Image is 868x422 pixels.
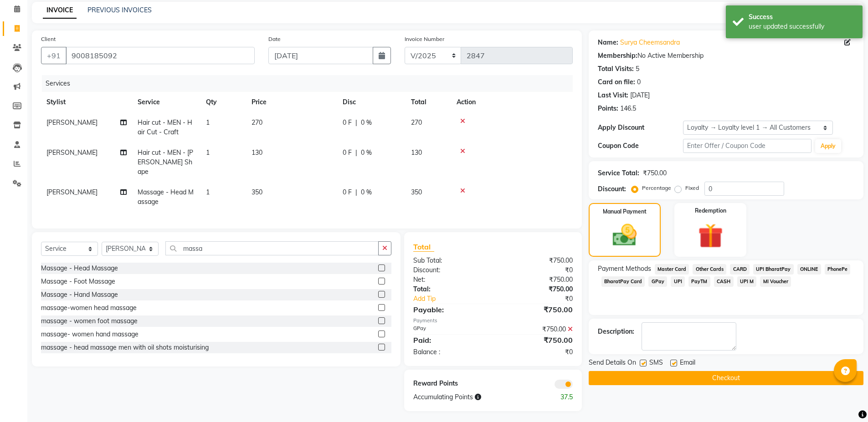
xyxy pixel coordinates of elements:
[493,304,580,315] div: ₹750.00
[41,330,139,339] div: massage- women hand massage
[815,139,841,153] button: Apply
[355,188,357,197] span: |
[411,188,422,196] span: 350
[411,118,422,127] span: 270
[536,392,580,402] div: 37.5
[598,123,683,132] div: Apply Discount
[406,92,451,112] th: Total
[598,327,634,336] div: Description:
[406,294,507,304] a: Add Tip
[685,184,699,192] label: Fixed
[343,188,352,197] span: 0 F
[411,148,422,157] span: 130
[355,118,357,127] span: |
[42,75,580,92] div: Services
[493,285,580,294] div: ₹750.00
[598,141,683,151] div: Coupon Code
[683,139,812,153] input: Enter Offer / Coupon Code
[637,77,641,87] div: 0
[252,118,262,127] span: 270
[413,242,434,252] span: Total
[406,256,493,265] div: Sub Total:
[406,265,493,275] div: Discount:
[41,277,115,286] div: Massage - Foot Massage
[405,35,444,43] label: Invoice Number
[598,184,626,194] div: Discount:
[598,51,637,61] div: Membership:
[493,265,580,275] div: ₹0
[206,118,210,127] span: 1
[797,264,821,275] span: ONLINE
[361,148,372,158] span: 0 %
[690,220,731,251] img: _gift.svg
[343,118,352,127] span: 0 F
[598,264,651,274] span: Payment Methods
[41,316,138,326] div: massage - women foot massage
[630,91,650,100] div: [DATE]
[206,188,210,196] span: 1
[41,35,56,43] label: Client
[41,290,118,300] div: Massage - Hand Massage
[598,91,628,100] div: Last Visit:
[598,51,854,61] div: No Active Membership
[451,92,573,112] th: Action
[41,343,209,352] div: massage - head massage men with oil shots moisturising
[508,294,580,304] div: ₹0
[46,188,98,196] span: [PERSON_NAME]
[268,35,281,43] label: Date
[406,379,493,389] div: Reward Points
[406,335,493,346] div: Paid:
[749,22,856,31] div: user updated successfully
[87,6,152,14] a: PREVIOUS INVOICES
[138,148,193,176] span: Hair cut - MEN - [PERSON_NAME] Shape
[406,275,493,285] div: Net:
[695,207,726,215] label: Redemption
[753,264,794,275] span: UPI BharatPay
[598,77,635,87] div: Card on file:
[46,118,98,127] span: [PERSON_NAME]
[406,347,493,357] div: Balance :
[246,92,337,112] th: Price
[41,92,132,112] th: Stylist
[643,168,667,178] div: ₹750.00
[642,184,671,192] label: Percentage
[361,188,372,197] span: 0 %
[252,188,262,196] span: 350
[693,264,726,275] span: Other Cards
[671,276,685,287] span: UPI
[41,264,118,273] div: Massage - Head Massage
[406,325,493,334] div: GPay
[760,276,791,287] span: MI Voucher
[43,2,77,19] a: INVOICE
[749,12,856,22] div: Success
[688,276,710,287] span: PayTM
[493,256,580,265] div: ₹750.00
[361,118,372,127] span: 0 %
[589,371,863,385] button: Checkout
[589,358,636,369] span: Send Details On
[337,92,406,112] th: Disc
[343,148,352,158] span: 0 F
[598,168,639,178] div: Service Total:
[648,276,667,287] span: GPay
[603,208,647,216] label: Manual Payment
[493,275,580,285] div: ₹750.00
[165,241,379,255] input: Search or Scan
[206,148,210,157] span: 1
[493,325,580,334] div: ₹750.00
[138,118,192,136] span: Hair cut - MEN - Hair Cut - Craft
[730,264,750,275] span: CARD
[132,92,200,112] th: Service
[680,358,695,369] span: Email
[737,276,757,287] span: UPI M
[601,276,645,287] span: BharatPay Card
[649,358,663,369] span: SMS
[598,64,634,74] div: Total Visits:
[620,104,636,113] div: 146.5
[620,38,680,47] a: Surya Cheemsandra
[138,188,194,206] span: Massage - Head Massage
[200,92,246,112] th: Qty
[252,148,262,157] span: 130
[493,335,580,346] div: ₹750.00
[413,317,572,325] div: Payments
